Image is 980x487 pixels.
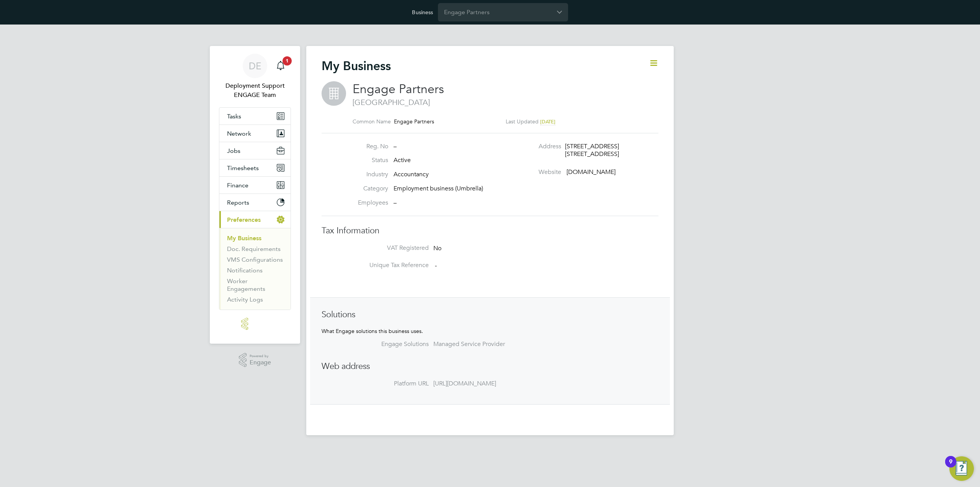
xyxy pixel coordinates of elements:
[352,244,429,252] label: VAT Registered
[227,267,263,274] a: Notifications
[227,296,263,303] a: Activity Logs
[322,361,658,372] h3: Web address
[227,147,240,154] span: Jobs
[219,108,291,125] a: Tasks
[219,125,291,142] button: Network
[353,82,444,97] span: Engage Partners
[394,199,397,207] span: –
[949,462,952,472] div: 9
[227,277,265,292] a: Worker Engagements
[239,353,271,367] a: Powered byEngage
[497,168,561,176] label: Website
[210,46,300,344] nav: Main navigation
[433,380,562,388] label: [URL][DOMAIN_NAME]
[227,113,241,120] span: Tasks
[346,199,388,207] label: Employees
[227,164,259,172] span: Timesheets
[497,143,561,151] label: Address
[250,353,271,359] span: Powered by
[249,61,261,71] span: DE
[322,309,658,320] h3: Solutions
[227,245,281,253] a: Doc. Requirements
[219,318,291,330] a: Go to home page
[394,171,429,178] span: Accountancy
[219,228,291,310] div: Preferences
[219,177,291,193] button: Finance
[227,130,251,137] span: Network
[565,143,638,151] div: [STREET_ADDRESS]
[219,81,291,100] span: Deployment Support ENGAGE Team
[394,185,483,192] span: Employment business (Umbrella)
[352,380,429,388] label: Platform URL
[283,56,292,66] span: 1
[346,171,388,179] label: Industry
[346,143,388,151] label: Reg. No
[346,185,388,193] label: Category
[322,58,391,74] h2: My Business
[227,199,249,206] span: Reports
[352,261,429,269] label: Unique Tax Reference
[565,150,638,158] div: [STREET_ADDRESS]
[273,54,288,78] a: 1
[219,54,291,100] a: DEDeployment Support ENGAGE Team
[433,244,441,252] span: No
[322,328,658,335] p: What Engage solutions this business uses.
[219,159,291,176] button: Timesheets
[567,168,616,176] span: [DOMAIN_NAME]
[352,340,429,348] label: Engage Solutions
[227,216,261,223] span: Preferences
[250,359,271,366] span: Engage
[219,194,291,211] button: Reports
[435,262,437,269] span: -
[540,118,555,125] span: [DATE]
[394,118,434,125] span: Engage Partners
[433,340,562,348] label: Managed Service Provider
[219,211,291,228] button: Preferences
[353,97,651,107] span: [GEOGRAPHIC_DATA]
[227,256,283,263] a: VMS Configurations
[322,225,658,236] h3: Tax Information
[394,156,411,164] span: Active
[949,456,974,481] button: Open Resource Center, 9 new notifications
[506,118,539,125] label: Last Updated
[346,156,388,164] label: Status
[227,182,248,189] span: Finance
[241,318,269,330] img: engage-logo-retina.png
[412,9,433,16] label: Business
[394,143,397,150] span: –
[219,142,291,159] button: Jobs
[353,118,391,125] label: Common Name
[227,234,261,242] a: My Business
